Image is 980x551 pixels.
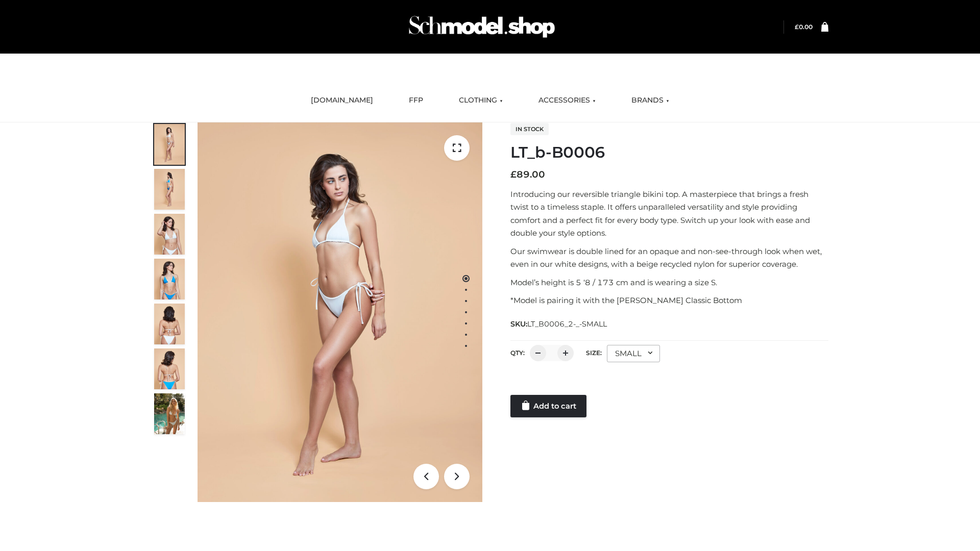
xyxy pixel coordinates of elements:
[795,23,813,31] bdi: 0.00
[510,143,828,162] h1: LT_b-B0006
[510,245,828,271] p: Our swimwear is double lined for an opaque and non-see-through look when wet, even in our white d...
[795,23,799,31] span: £
[154,348,185,389] img: ArielClassicBikiniTop_CloudNine_AzureSky_OW114ECO_8-scaled.jpg
[607,345,660,362] div: SMALL
[510,349,525,357] label: QTY:
[531,89,603,112] a: ACCESSORIES
[510,169,545,180] bdi: 89.00
[154,169,185,210] img: ArielClassicBikiniTop_CloudNine_AzureSky_OW114ECO_2-scaled.jpg
[303,89,381,112] a: [DOMAIN_NAME]
[510,318,608,330] span: SKU:
[451,89,510,112] a: CLOTHING
[154,393,185,434] img: Arieltop_CloudNine_AzureSky2.jpg
[510,169,517,180] span: £
[795,23,813,31] a: £0.00
[154,304,185,344] img: ArielClassicBikiniTop_CloudNine_AzureSky_OW114ECO_7-scaled.jpg
[527,319,607,329] span: LT_B0006_2-_-SMALL
[510,276,828,289] p: Model’s height is 5 ‘8 / 173 cm and is wearing a size S.
[510,294,828,307] p: *Model is pairing it with the [PERSON_NAME] Classic Bottom
[510,395,586,417] a: Add to cart
[405,7,558,47] img: Schmodel Admin 964
[586,349,602,357] label: Size:
[198,122,482,502] img: ArielClassicBikiniTop_CloudNine_AzureSky_OW114ECO_1
[510,123,549,135] span: In stock
[154,124,185,165] img: ArielClassicBikiniTop_CloudNine_AzureSky_OW114ECO_1-scaled.jpg
[154,214,185,255] img: ArielClassicBikiniTop_CloudNine_AzureSky_OW114ECO_3-scaled.jpg
[624,89,677,112] a: BRANDS
[154,259,185,299] img: ArielClassicBikiniTop_CloudNine_AzureSky_OW114ECO_4-scaled.jpg
[510,188,828,240] p: Introducing our reversible triangle bikini top. A masterpiece that brings a fresh twist to a time...
[401,89,431,112] a: FFP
